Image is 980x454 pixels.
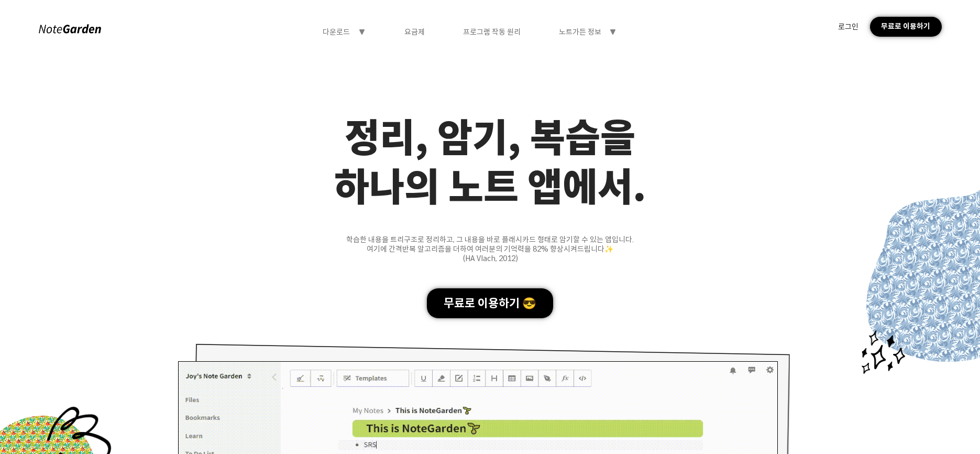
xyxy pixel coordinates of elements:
[559,27,601,37] div: 노트가든 정보
[323,27,350,37] div: 다운로드
[463,27,521,37] div: 프로그램 작동 원리
[838,22,858,31] div: 로그인
[427,288,554,318] div: 무료로 이용하기 😎
[404,27,425,37] div: 요금제
[870,17,942,36] div: 무료로 이용하기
